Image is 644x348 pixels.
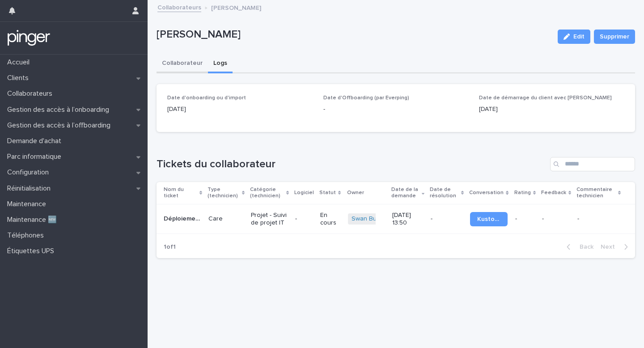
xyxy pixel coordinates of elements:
[469,188,504,198] p: Conversation
[208,185,240,201] p: Type (technicien)
[601,244,620,250] span: Next
[573,34,585,40] span: Edit
[250,185,284,201] p: Catégorie (technicien)
[431,215,463,223] p: -
[479,105,624,114] p: [DATE]
[4,137,68,145] p: Demande d'achat
[157,2,201,12] a: Collaborateurs
[4,200,53,208] p: Maintenance
[479,95,612,101] span: Date de démarrage du client avec [PERSON_NAME]
[352,215,390,223] a: Swan Busuttil
[211,2,261,12] p: [PERSON_NAME]
[167,95,246,101] span: Date d'onboarding ou d'import
[4,106,116,114] p: Gestion des accès à l’onboarding
[4,247,61,255] p: Étiquettes UPS
[430,185,459,201] p: Date de résolution
[157,55,208,73] button: Collaborateur
[514,188,531,198] p: Rating
[550,157,635,171] input: Search
[157,204,635,234] tr: Déploiement 1passwordDéploiement 1password CareProjet - Suivi de projet IT-En coursSwan Busuttil ...
[559,243,597,251] button: Back
[164,213,203,223] p: Déploiement 1password
[4,231,51,240] p: Téléphones
[4,89,59,98] p: Collaborateurs
[4,168,56,177] p: Configuration
[164,185,197,201] p: Nom du ticket
[323,105,469,114] p: -
[597,243,635,251] button: Next
[319,188,336,198] p: Statut
[208,55,233,73] button: Logs
[294,188,314,198] p: Logiciel
[4,153,68,161] p: Parc informatique
[208,215,244,223] p: Care
[574,244,593,250] span: Back
[157,158,547,171] h1: Tickets du collaborateur
[320,212,341,227] p: En cours
[4,58,37,67] p: Accueil
[542,213,546,223] p: -
[576,185,616,201] p: Commentaire technicien
[391,185,419,201] p: Date de la demande
[4,216,64,224] p: Maintenance 🆕
[600,32,629,41] span: Supprimer
[470,212,507,226] a: Kustomer
[4,184,58,193] p: Réinitialisation
[541,188,566,198] p: Feedback
[4,74,36,82] p: Clients
[515,213,519,223] p: -
[167,105,313,114] p: [DATE]
[558,30,590,44] button: Edit
[157,236,183,258] p: 1 of 1
[347,188,364,198] p: Owner
[392,212,424,227] p: [DATE] 13:50
[295,215,313,223] p: -
[477,216,500,222] span: Kustomer
[251,212,288,227] p: Projet - Suivi de projet IT
[157,28,551,41] p: [PERSON_NAME]
[323,95,409,101] span: Date d'Offboarding (par Everping)
[7,29,51,47] img: mTgBEunGTSyRkCgitkcU
[4,121,118,130] p: Gestion des accès à l’offboarding
[577,215,579,223] div: -
[594,30,635,44] button: Supprimer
